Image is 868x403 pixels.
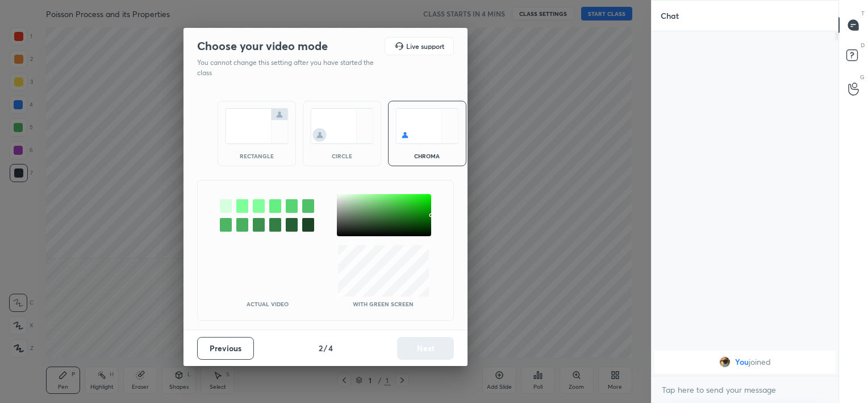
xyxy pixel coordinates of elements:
p: T [861,9,865,18]
h5: Live support [406,43,444,50]
p: G [860,73,865,81]
div: grid [652,348,838,376]
img: 5e1f66a2e018416d848ccd0b71c63bf1.jpg [719,356,731,368]
span: joined [749,357,771,367]
p: Actual Video [247,301,289,307]
span: You [735,357,749,367]
img: normalScreenIcon.ae25ed63.svg [225,108,289,144]
p: Chat [652,1,688,31]
img: chromaScreenIcon.c19ab0a0.svg [395,108,459,144]
p: You cannot change this setting after you have started the class [197,57,381,78]
div: circle [319,153,365,159]
h2: Choose your video mode [197,39,328,54]
div: chroma [404,153,450,159]
h4: 2 [319,342,323,354]
button: Previous [197,337,254,360]
img: circleScreenIcon.acc0effb.svg [310,108,374,144]
p: With green screen [353,301,414,307]
h4: / [324,342,327,354]
div: rectangle [234,153,279,159]
h4: 4 [328,342,333,354]
p: D [861,41,865,50]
